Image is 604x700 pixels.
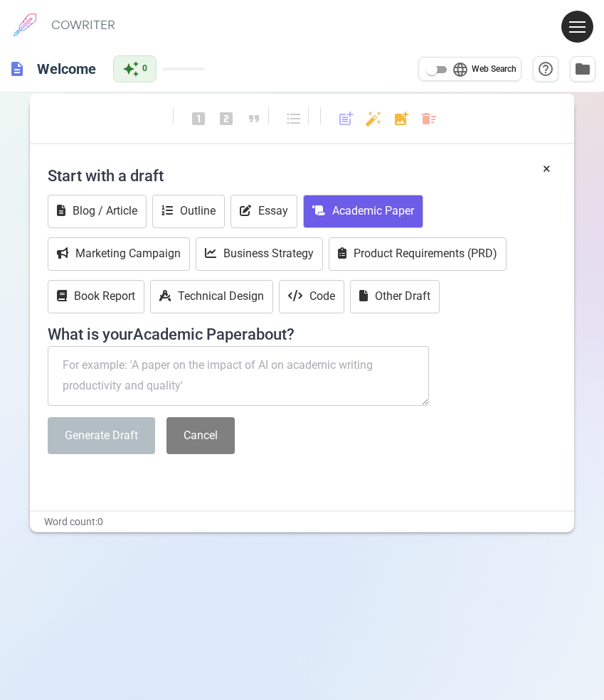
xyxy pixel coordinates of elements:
h4: What is your Academic Paper about? [48,317,556,344]
h6: COWRITER [51,18,115,31]
button: Help & Shortcuts [533,56,558,82]
span: add_photo_alternate [393,110,410,127]
span: looks_two [218,110,235,127]
button: Essay [231,195,297,228]
button: × [543,158,551,179]
button: Code [279,280,344,313]
button: Outline [152,195,225,228]
button: Academic Paper [303,195,423,228]
button: Blog / Article [48,195,147,228]
span: delete_sweep [420,110,438,127]
h4: Start with a draft [48,158,556,193]
span: Web Search [472,63,516,77]
span: auto_fix_high [365,110,382,127]
div: Word count: 0 [30,512,573,532]
button: Product Requirements (PRD) [329,237,507,271]
button: Cancel [166,417,235,455]
span: description [9,60,26,77]
button: Other Draft [350,280,440,313]
button: Technical Design [150,280,273,313]
span: looks_one [190,110,207,127]
span: auto_awesome [122,60,139,77]
img: brand logo [7,7,43,43]
h6: Click to edit title [31,55,102,83]
span: language [452,61,469,78]
button: Marketing Campaign [48,237,190,271]
button: Generate Draft [48,417,155,455]
span: format_list_bulleted [285,110,302,127]
span: folder [574,60,591,77]
span: format_quote [245,110,263,127]
span: help_outline [537,60,554,77]
span: post_add [337,110,354,127]
span: 0 [142,62,147,76]
button: Business Strategy [196,237,323,271]
button: Book Report [48,280,144,313]
button: Manage Documents [570,56,595,82]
